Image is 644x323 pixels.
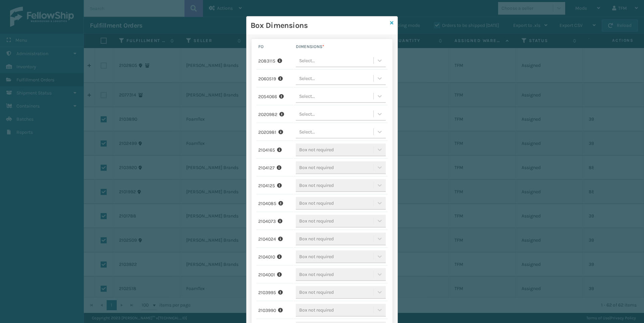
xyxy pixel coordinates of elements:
[299,75,315,82] div: Select...
[258,164,275,171] span: 2104127
[258,200,276,207] span: 2104085
[258,75,276,82] span: 2060519
[258,93,277,100] span: 2054066
[258,111,277,118] span: 2020982
[256,44,293,52] th: Fo
[299,57,315,64] div: Select...
[258,57,275,65] span: 2083115
[258,271,275,278] span: 2104001
[299,93,315,100] div: Select...
[299,111,315,118] div: Select...
[258,147,275,154] span: 2104165
[258,129,276,136] span: 2020981
[258,182,275,189] span: 2104125
[258,218,276,225] span: 2104073
[258,253,275,260] span: 2104010
[258,236,276,243] span: 2104024
[258,289,276,296] span: 2103995
[251,21,387,31] h3: Box Dimensions
[258,307,276,314] span: 2103990
[294,44,388,52] th: Dimensions
[299,128,315,135] div: Select...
